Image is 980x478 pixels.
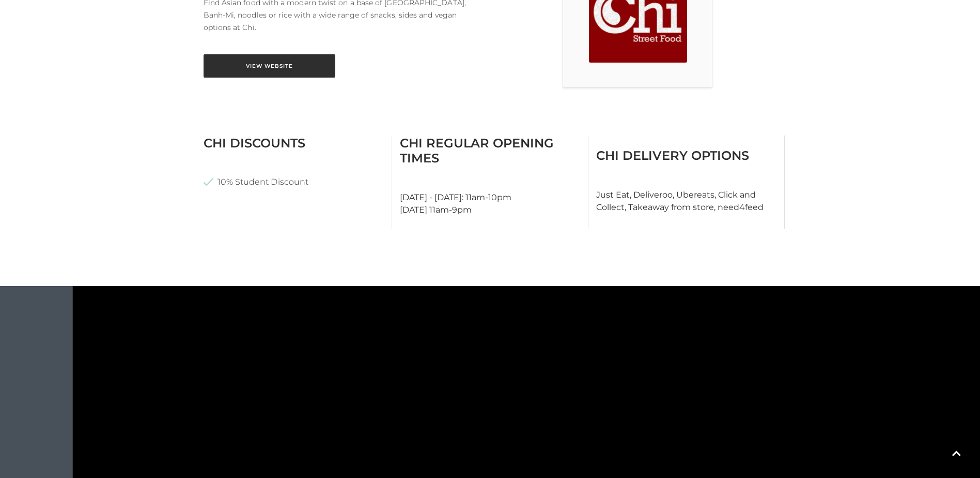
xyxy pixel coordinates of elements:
[204,176,384,187] li: 10% Student Discount
[204,136,384,151] h3: Chi Discounts
[204,54,335,78] a: View Website
[392,136,588,229] div: [DATE] - [DATE]: 11am-10pm [DATE] 11am-9pm
[588,136,785,229] div: Just Eat, Deliveroo, Ubereats, Click and Collect, Takeaway from store, need4feed
[596,148,776,163] h3: Chi Delivery Options
[400,136,580,166] h3: Chi Regular Opening Times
